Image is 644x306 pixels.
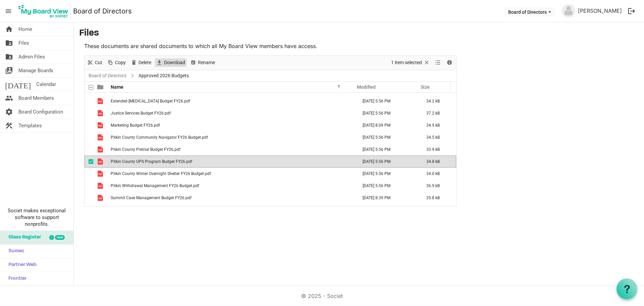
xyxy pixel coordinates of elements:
button: Rename [189,58,216,67]
td: Summit Case Management Budget FY26.pdf is template cell column header Name [109,192,356,204]
span: Admin Files [18,50,45,63]
span: menu [2,5,15,17]
h3: Files [79,28,639,39]
td: is template cell column header type [93,180,109,192]
span: Marketing Budget FY26.pdf [111,123,160,128]
span: Summit Case Management Budget FY26.pdf [111,195,192,200]
div: Cut [85,56,105,70]
button: Delete [129,58,153,67]
span: Modified [357,84,376,90]
span: Societ makes exceptional software to support nonprofits. [3,207,70,227]
td: checkbox [85,204,93,216]
td: 36.9 kB is template cell column header Size [419,180,456,192]
span: folder_shared [5,36,13,50]
td: 34.4 kB is template cell column header Size [419,204,456,216]
button: Board of Directors dropdownbutton [504,7,555,16]
img: no-profile-picture.svg [562,4,575,17]
span: Name [111,84,123,90]
span: [DATE] [5,78,31,91]
span: Partner Web [5,258,37,272]
td: checkbox [85,192,93,204]
td: checkbox [85,180,93,192]
button: Download [155,58,186,67]
span: Pitkin County Community Navigator FY26 Budget.pdf [111,135,208,140]
span: Templates [18,119,42,132]
span: Approved 2026 Budgets [137,72,190,80]
span: Rename [197,58,216,67]
td: Pitkin County Pretrial Budget FY26.pdf is template cell column header Name [109,143,356,156]
span: Board Configuration [18,105,63,119]
button: Cut [86,58,104,67]
td: July 16, 2025 5:56 PM column header Modified [356,95,419,107]
span: Glass Register [5,231,41,244]
td: Marketing Budget FY26.pdf is template cell column header Name [109,119,356,131]
div: Clear selection [389,56,432,70]
span: Download [163,58,186,67]
span: Copy [114,58,126,67]
td: checkbox [85,95,93,107]
td: is template cell column header type [93,192,109,204]
td: is template cell column header type [93,107,109,119]
button: Selection [390,58,431,67]
div: Copy [105,56,128,70]
td: checkbox [85,107,93,119]
span: Frontier [5,272,26,286]
td: July 16, 2025 5:56 PM column header Modified [356,143,419,156]
td: July 16, 2025 8:09 PM column header Modified [356,119,419,131]
td: July 16, 2025 8:39 PM column header Modified [356,192,419,204]
td: 34.8 kB is template cell column header Size [419,156,456,168]
span: Pitkin Withdrawal Management FY26 Budget.pdf [111,183,199,188]
td: checkbox [85,168,93,180]
span: home [5,23,13,36]
td: July 16, 2025 5:56 PM column header Modified [356,107,419,119]
td: is template cell column header type [93,168,109,180]
span: Cut [94,58,103,67]
td: 37.2 kB is template cell column header Size [419,107,456,119]
td: 34.5 kB is template cell column header Size [419,131,456,143]
span: folder_shared [5,50,13,63]
td: Pitkin County UPS Program Budget FY26.pdf is template cell column header Name [109,156,356,168]
span: Files [18,36,29,50]
td: checkbox [85,143,93,156]
td: July 16, 2025 5:56 PM column header Modified [356,168,419,180]
span: Sumac [5,245,24,258]
td: is template cell column header type [93,156,109,168]
div: Delete [128,56,154,70]
button: Copy [106,58,127,67]
span: construction [5,119,13,132]
button: logout [625,4,639,18]
td: July 16, 2025 5:56 PM column header Modified [356,204,419,216]
td: Pitkin County Community Navigator FY26 Budget.pdf is template cell column header Name [109,131,356,143]
span: settings [5,105,13,119]
td: Vitals Mental Health FY26 Budget.pdf is template cell column header Name [109,204,356,216]
td: 35.8 kB is template cell column header Size [419,192,456,204]
td: 33.9 kB is template cell column header Size [419,143,456,156]
td: 34.2 kB is template cell column header Size [419,95,456,107]
button: Details [445,58,454,67]
td: is template cell column header type [93,119,109,131]
span: Justice Services Budget FY26.pdf [111,111,171,116]
span: Pitkin County Pretrial Budget FY26.pdf [111,147,180,152]
div: View [432,56,444,70]
span: Board Members [18,91,54,105]
td: is template cell column header type [93,95,109,107]
td: 34.9 kB is template cell column header Size [419,119,456,131]
p: These documents are shared documents to which all My Board View members have access. [84,42,457,50]
span: Size [421,84,430,90]
img: My Board View Logo [16,3,70,19]
td: is template cell column header type [93,131,109,143]
td: July 16, 2025 5:56 PM column header Modified [356,156,419,168]
span: Calendar [36,78,56,91]
span: Extended [MEDICAL_DATA] Budget FY26.pdf [111,99,190,103]
td: checkbox [85,119,93,131]
a: Board of Directors [87,72,128,80]
span: Manage Boards [18,64,53,77]
td: July 16, 2025 5:56 PM column header Modified [356,180,419,192]
td: checkbox [85,156,93,168]
td: is template cell column header type [93,143,109,156]
td: Pitkin County Winter Overnight Shelter FY26 Budget.pdf is template cell column header Name [109,168,356,180]
span: people [5,91,13,105]
a: Board of Directors [73,4,132,18]
span: Delete [138,58,152,67]
span: switch_account [5,64,13,77]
